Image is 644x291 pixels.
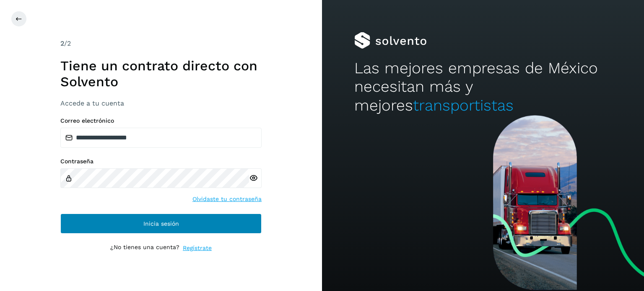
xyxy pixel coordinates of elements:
h1: Tiene un contrato directo con Solvento [60,58,262,90]
h2: Las mejores empresas de México necesitan más y mejores [354,59,612,115]
div: /2 [60,39,262,49]
h3: Accede a tu cuenta [60,99,262,107]
span: Inicia sesión [143,221,179,227]
a: Olvidaste tu contraseña [192,195,262,203]
span: transportistas [413,96,514,114]
label: Correo electrónico [60,117,262,124]
label: Contraseña [60,158,262,165]
a: Regístrate [183,244,212,252]
span: 2 [60,39,64,47]
p: ¿No tienes una cuenta? [110,244,179,252]
button: Inicia sesión [60,214,262,234]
